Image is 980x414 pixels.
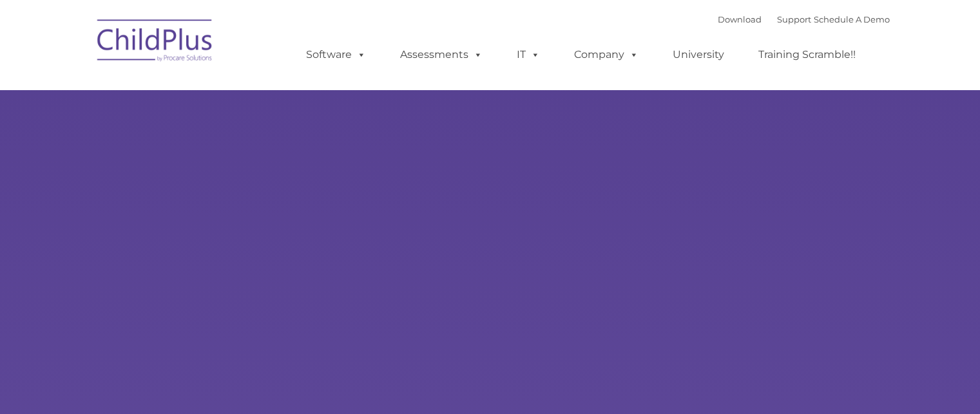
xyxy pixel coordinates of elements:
[777,14,811,24] a: Support
[814,14,890,24] a: Schedule A Demo
[504,42,553,68] a: IT
[718,14,762,24] a: Download
[718,14,890,24] font: |
[387,42,495,68] a: Assessments
[293,42,379,68] a: Software
[745,42,869,68] a: Training Scramble!!
[561,42,651,68] a: Company
[91,10,220,75] img: ChildPlus by Procare Solutions
[660,42,737,68] a: University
